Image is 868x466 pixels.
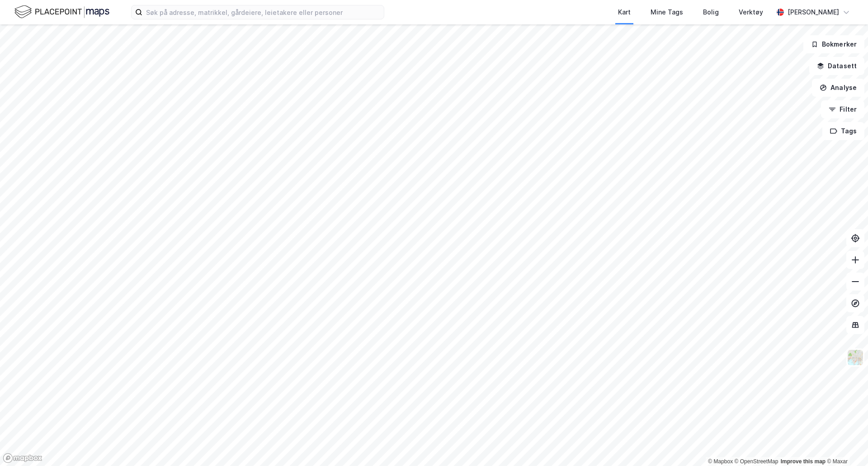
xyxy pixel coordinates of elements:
[781,458,826,465] a: Improve this map
[14,4,109,20] img: logo.f888ab2527a4732fd821a326f86c7f29.svg
[3,453,42,463] a: Mapbox homepage
[788,7,839,18] div: [PERSON_NAME]
[847,349,864,366] img: Z
[803,35,864,53] button: Bokmerker
[822,122,864,140] button: Tags
[812,79,864,97] button: Analyse
[142,5,384,19] input: Søk på adresse, matrikkel, gårdeiere, leietakere eller personer
[739,7,763,18] div: Verktøy
[809,57,864,75] button: Datasett
[823,423,868,466] div: Kontrollprogram for chat
[735,458,778,465] a: OpenStreetMap
[703,7,719,18] div: Bolig
[618,7,631,18] div: Kart
[708,458,733,465] a: Mapbox
[823,423,868,466] iframe: Chat Widget
[821,100,864,118] button: Filter
[651,7,683,18] div: Mine Tags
